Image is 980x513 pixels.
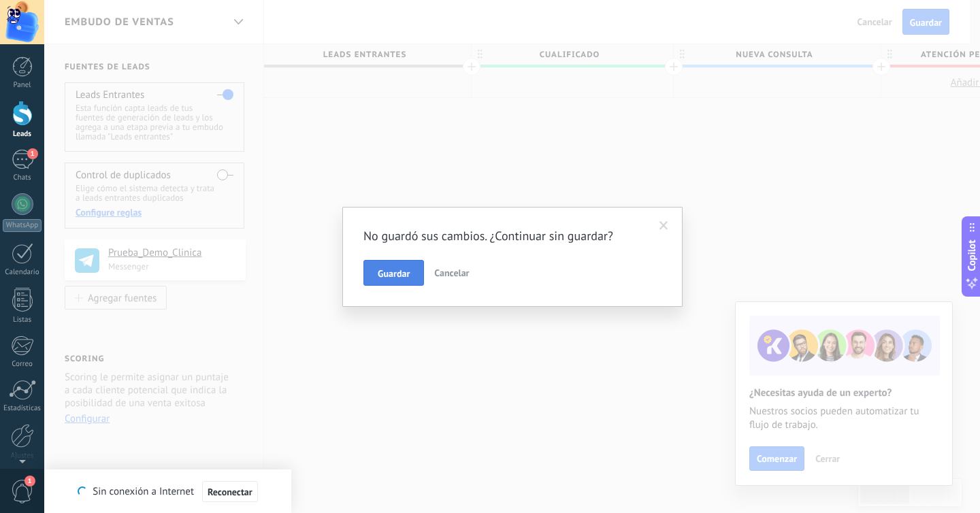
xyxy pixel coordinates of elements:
button: Guardar [363,260,424,286]
span: Reconectar [208,487,252,497]
div: Leads [3,130,42,139]
h2: No guardó sus cambios. ¿Continuar sin guardar? [363,228,648,244]
span: Cancelar [434,267,469,279]
span: Copilot [965,240,979,271]
button: Reconectar [202,481,258,503]
div: Correo [3,360,42,369]
div: WhatsApp [3,219,42,232]
div: Sin conexión a Internet [78,480,257,503]
span: Guardar [378,269,410,278]
div: Listas [3,316,42,325]
span: 1 [27,148,38,159]
div: Calendario [3,268,42,277]
span: 1 [24,476,35,486]
div: Panel [3,81,42,90]
div: Chats [3,173,42,182]
button: Cancelar [429,260,474,286]
div: Estadísticas [3,404,42,413]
